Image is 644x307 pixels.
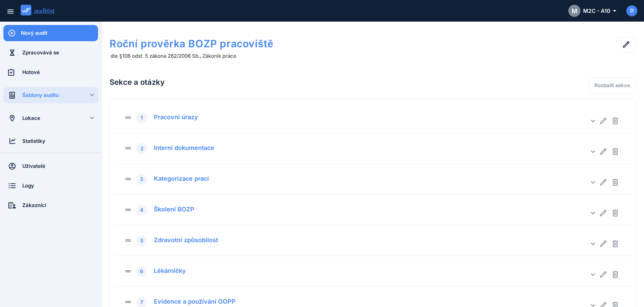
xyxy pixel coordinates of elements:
[22,162,98,170] div: Uživatelé
[149,265,186,275] div: Lékárničky
[589,148,597,156] i: keyboard_arrow_down
[149,111,198,121] div: Pracovní úrazy
[22,114,79,122] div: Lokace
[3,110,79,126] a: Lokace
[124,234,136,245] i: drag_handle
[3,87,98,103] a: Šablony auditu
[22,92,98,99] div: Šablony auditu
[3,133,98,149] a: Statistiky
[6,7,15,16] i: menu
[124,142,136,152] i: drag_handle
[589,209,597,217] i: keyboard_arrow_down
[22,49,98,56] div: Zpracovává se
[149,296,236,305] div: Evidence a používání OOPP
[149,204,194,213] div: Školení BOZP
[563,3,621,19] button: MM2C - A10
[149,142,214,152] div: Interní dokumentace
[626,5,638,17] button: D
[136,266,147,277] div: 6
[136,205,147,215] div: 4
[22,137,98,145] div: Statistiky
[589,77,636,94] button: Rozbalit sekce
[611,7,616,15] i: arrow_drop_down_outlined
[88,114,96,122] i: keyboard_arrow_down
[149,234,218,244] div: Zdravotní způsobilost
[3,45,98,61] a: Zpracovává se
[3,178,98,194] a: Logy
[124,265,136,275] i: drag_handle
[589,240,597,248] i: keyboard_arrow_down
[589,178,597,186] i: keyboard_arrow_down
[124,173,136,183] i: drag_handle
[149,173,209,182] div: Kategorizace prací
[3,158,98,174] a: Uživatelé
[136,174,147,185] div: 3
[572,6,577,16] span: M
[22,69,98,76] div: Hotové
[136,235,147,246] div: 5
[21,29,98,37] div: Nový audit
[594,82,630,89] span: Rozbalit sekce
[124,111,136,122] i: drag_handle
[3,64,98,80] a: Hotové
[110,36,425,51] h1: Roční prověrka BOZP pracoviště
[589,271,597,279] i: keyboard_arrow_down
[3,197,98,213] a: Zákazníci
[124,296,136,306] i: drag_handle
[22,202,98,209] div: Zákazníci
[124,204,136,214] i: drag_handle
[568,5,616,17] div: M2C - A10
[21,5,61,16] img: auditist_logo_new.svg
[630,7,634,15] span: D
[136,143,147,154] div: 2
[110,71,425,94] h2: Sekce a otázky
[111,52,425,60] p: dle §108 odst. 5 zákona 262/2006 Sb., Zákoník práce
[22,182,98,189] div: Logy
[589,117,597,125] i: keyboard_arrow_down
[136,112,147,123] div: 1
